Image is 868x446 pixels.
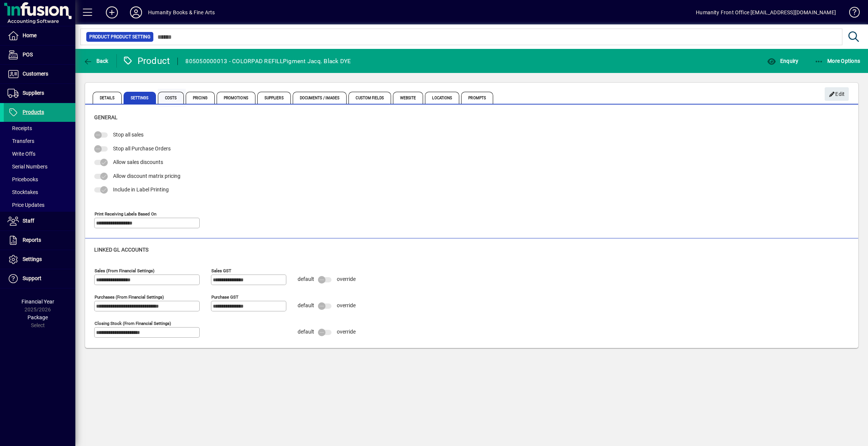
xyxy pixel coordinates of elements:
[81,54,110,68] button: Back
[28,314,48,320] span: Package
[4,65,75,83] a: Customers
[767,58,798,64] span: Enquiry
[4,26,75,45] a: Home
[23,109,44,115] span: Products
[4,231,75,250] a: Reports
[186,92,215,104] span: Pricing
[94,114,118,120] span: General
[337,302,356,308] span: override
[124,6,148,19] button: Profile
[211,294,238,299] mat-label: Purchase GST
[337,276,356,282] span: override
[348,92,391,104] span: Custom Fields
[75,54,117,68] app-page-header-button: Back
[185,55,351,67] div: 805050000013 - COLORPAD REFILLPigment Jacq. Black DYE
[95,268,154,273] mat-label: Sales (from financial settings)
[4,199,75,211] a: Price Updates
[113,159,163,165] span: Allow sales discounts
[8,189,38,195] span: Stocktakes
[94,247,148,253] span: Linked GL accounts
[425,92,459,104] span: Locations
[825,87,849,101] button: Edit
[23,52,33,58] span: POS
[23,71,48,77] span: Customers
[4,173,75,186] a: Pricebooks
[23,90,44,96] span: Suppliers
[148,6,215,18] div: Humanity Books & Fine Arts
[293,92,347,104] span: Documents / Images
[95,294,164,299] mat-label: Purchases (from financial settings)
[393,92,423,104] span: Website
[298,329,314,335] span: default
[83,58,108,64] span: Back
[8,164,47,170] span: Serial Numbers
[4,250,75,269] a: Settings
[8,176,38,182] span: Pricebooks
[4,147,75,160] a: Write Offs
[4,269,75,288] a: Support
[8,125,32,131] span: Receipts
[298,276,314,282] span: default
[95,320,171,326] mat-label: Closing stock (from financial settings)
[113,146,171,152] span: Stop all Purchase Orders
[23,256,42,262] span: Settings
[815,58,860,64] span: More Options
[158,92,184,104] span: Costs
[23,275,41,281] span: Support
[844,2,859,26] a: Knowledge Base
[4,160,75,173] a: Serial Numbers
[100,6,124,19] button: Add
[813,54,862,68] button: More Options
[696,6,836,18] div: Humanity Front Office [EMAIL_ADDRESS][DOMAIN_NAME]
[4,122,75,135] a: Receipts
[8,151,35,157] span: Write Offs
[8,202,44,208] span: Price Updates
[8,138,34,144] span: Transfers
[4,46,75,64] a: POS
[298,302,314,308] span: default
[124,92,156,104] span: Settings
[4,212,75,231] a: Staff
[122,55,170,67] div: Product
[23,32,37,38] span: Home
[93,92,122,104] span: Details
[95,211,156,216] mat-label: Print Receiving Labels Based On
[4,84,75,103] a: Suppliers
[23,237,41,243] span: Reports
[4,135,75,147] a: Transfers
[211,268,231,273] mat-label: Sales GST
[21,299,54,305] span: Financial Year
[89,33,150,41] span: Product Product Setting
[113,132,144,138] span: Stop all sales
[217,92,255,104] span: Promotions
[765,54,800,68] button: Enquiry
[113,187,169,193] span: Include in Label Printing
[257,92,291,104] span: Suppliers
[461,92,493,104] span: Prompts
[4,186,75,199] a: Stocktakes
[829,88,845,100] span: Edit
[113,173,180,179] span: Allow discount matrix pricing
[337,329,356,335] span: override
[23,218,34,224] span: Staff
